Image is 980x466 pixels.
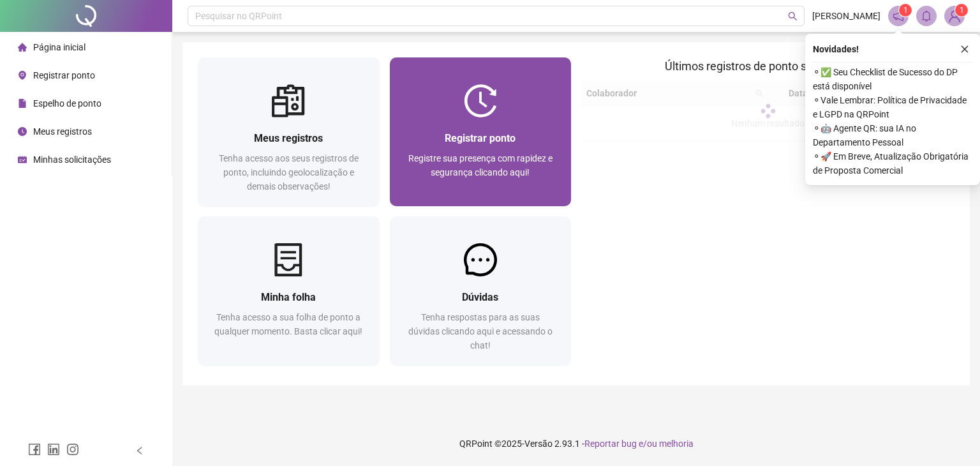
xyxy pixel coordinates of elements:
[254,132,323,144] span: Meus registros
[198,216,380,365] a: Minha folhaTenha acesso a sua folha de ponto a qualquer momento. Basta clicar aqui!
[899,4,912,17] sup: 1
[788,11,798,21] span: search
[893,10,904,22] span: notification
[462,291,498,303] span: Dúvidas
[135,446,144,455] span: left
[28,443,41,456] span: facebook
[408,312,553,350] span: Tenha respostas para as suas dúvidas clicando aqui e acessando o chat!
[18,127,27,136] span: clock-circle
[18,43,27,52] span: home
[172,421,980,466] footer: QRPoint © 2025 - 2.93.1 -
[584,439,694,449] span: Reportar bug e/ou melhoria
[524,439,553,449] span: Versão
[390,57,572,206] a: Registrar pontoRegistre sua presença com rapidez e segurança clicando aqui!
[18,155,27,164] span: schedule
[945,6,964,26] img: 89967
[813,149,972,177] span: ⚬ 🚀 Em Breve, Atualização Obrigatória de Proposta Comercial
[812,9,880,23] span: [PERSON_NAME]
[813,65,972,93] span: ⚬ ✅ Seu Checklist de Sucesso do DP está disponível
[261,291,316,303] span: Minha folha
[18,99,27,108] span: file
[955,4,968,17] sup: Atualize o seu contato no menu Meus Dados
[214,312,362,336] span: Tenha acesso a sua folha de ponto a qualquer momento. Basta clicar aqui!
[813,121,972,149] span: ⚬ 🤖 Agente QR: sua IA no Departamento Pessoal
[813,93,972,121] span: ⚬ Vale Lembrar: Política de Privacidade e LGPD na QRPoint
[33,42,85,52] span: Página inicial
[903,6,908,15] span: 1
[960,6,964,15] span: 1
[390,216,572,365] a: DúvidasTenha respostas para as suas dúvidas clicando aqui e acessando o chat!
[33,126,92,137] span: Meus registros
[960,45,969,54] span: close
[66,443,79,456] span: instagram
[198,57,380,206] a: Meus registrosTenha acesso aos seus registros de ponto, incluindo geolocalização e demais observa...
[47,443,60,456] span: linkedin
[219,153,359,192] span: Tenha acesso aos seus registros de ponto, incluindo geolocalização e demais observações!
[33,98,101,109] span: Espelho de ponto
[408,153,553,177] span: Registre sua presença com rapidez e segurança clicando aqui!
[665,59,871,73] span: Últimos registros de ponto sincronizados
[921,10,932,22] span: bell
[33,154,111,165] span: Minhas solicitações
[445,132,516,144] span: Registrar ponto
[813,42,859,56] span: Novidades !
[18,71,27,80] span: environment
[33,70,95,80] span: Registrar ponto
